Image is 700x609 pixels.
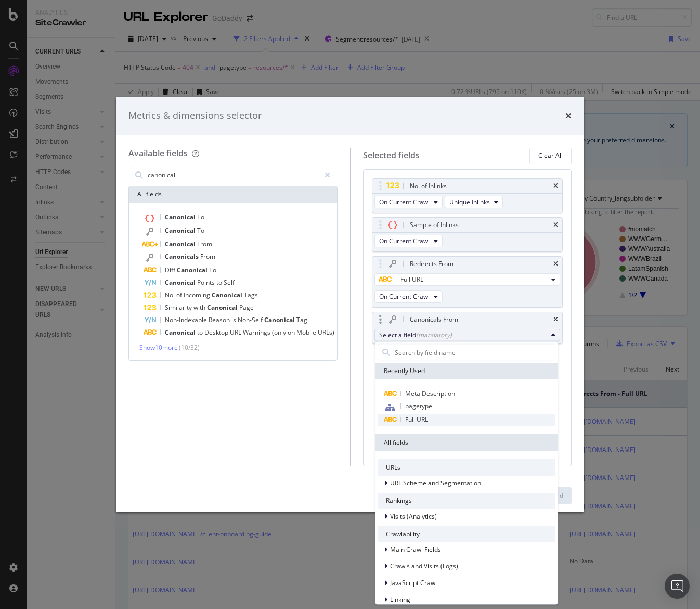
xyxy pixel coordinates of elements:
span: Tags [244,290,258,299]
span: Page [239,303,254,312]
div: Redirects From [410,259,453,269]
div: Sample of Inlinks [410,220,459,230]
span: From [200,252,215,261]
span: to [197,328,204,337]
span: Meta Description [405,389,455,398]
button: On Current Crawl [374,235,443,247]
span: To [197,226,204,235]
div: Canonicals From [410,314,458,325]
input: Search by field name [394,345,555,360]
span: on [288,328,296,337]
span: On Current Crawl [379,292,430,301]
span: Canonical [212,290,244,299]
span: Non-Indexable [165,315,209,324]
span: Similarity [165,303,193,312]
div: times [553,183,558,189]
div: times [553,222,558,228]
span: Canonical [165,226,197,235]
div: All fields [375,434,558,451]
span: Self [224,278,235,287]
div: Metrics & dimensions selector [128,109,262,123]
span: with [193,303,207,312]
span: pagetype [405,402,432,411]
div: Selected fields [363,150,420,162]
span: Canonical [207,303,239,312]
div: Recently Used [375,363,558,379]
span: is [231,315,238,324]
span: Canonical [165,328,197,337]
span: No. [165,290,176,299]
div: Open Intercom Messenger [665,574,690,599]
button: On Current Crawl [374,196,443,208]
span: On Current Crawl [379,197,430,206]
span: ( 10 / 32 ) [179,343,200,352]
div: modal [116,97,584,512]
button: Select a field(mandatory) [374,329,561,341]
span: Unique Inlinks [449,197,490,206]
button: Unique Inlinks [445,196,503,208]
span: Canonical [177,266,209,274]
div: Select a field [379,330,548,339]
span: Incoming [184,290,212,299]
span: On Current Crawl [379,236,430,245]
div: Clear All [538,151,563,160]
span: Canonical [165,278,197,287]
span: From [197,240,212,248]
span: Desktop [204,328,230,337]
div: times [553,261,558,267]
span: Mobile [296,328,318,337]
span: Reason [209,315,231,324]
div: times [565,109,572,123]
span: Full URL [405,415,428,424]
span: URLs) [318,328,334,337]
span: To [197,213,204,221]
div: (mandatory) [416,330,452,339]
div: Sample of InlinkstimesOn Current Crawl [372,217,563,252]
span: Points [197,278,216,287]
span: URL [230,328,243,337]
span: Canonicals [165,252,200,261]
button: Clear All [529,148,572,164]
span: URL Scheme and Segmentation [390,479,481,487]
span: Canonical [165,213,197,221]
button: Full URL [374,273,561,286]
div: Available fields [128,148,188,159]
input: Search by field name [147,167,320,183]
span: Warnings [243,328,272,337]
span: Show 10 more [139,343,178,352]
div: Canonicals FromtimesSelect a field(mandatory)Recently UsedMeta DescriptionpagetypeFull URLAll fie... [372,312,563,344]
span: of [176,290,184,299]
span: Canonical [165,240,197,248]
span: Full URL [400,275,423,284]
span: To [209,266,216,274]
span: to [216,278,224,287]
span: Canonical [264,315,296,324]
button: On Current Crawl [374,290,443,303]
span: Diff [165,266,177,274]
div: All fields [129,186,337,203]
span: Non-Self [238,315,264,324]
div: Redirects FromtimesFull URLOn Current Crawl [372,256,563,308]
div: No. of Inlinks [410,181,447,191]
div: times [553,316,558,323]
div: No. of InlinkstimesOn Current CrawlUnique Inlinks [372,178,563,213]
div: URLs [378,459,555,476]
span: Tag [296,315,307,324]
span: (only [272,328,288,337]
